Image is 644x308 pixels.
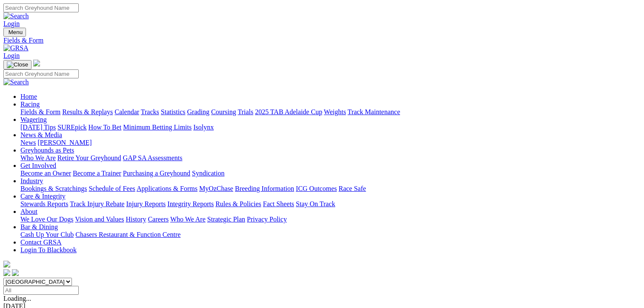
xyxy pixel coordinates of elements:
[20,93,37,100] a: Home
[9,29,23,35] span: Menu
[20,216,73,223] a: We Love Our Dogs
[70,200,124,207] a: Track Injury Rebate
[3,261,10,268] img: logo-grsa-white.png
[3,20,20,27] a: Login
[7,61,28,68] img: Close
[296,185,337,192] a: ICG Outcomes
[211,108,236,115] a: Coursing
[3,295,31,302] span: Loading...
[20,108,60,115] a: Fields & Form
[20,139,641,147] div: News & Media
[348,108,400,115] a: Track Maintenance
[3,12,29,20] img: Search
[20,101,40,108] a: Racing
[123,170,190,177] a: Purchasing a Greyhound
[3,269,10,276] img: facebook.svg
[167,200,214,207] a: Integrity Reports
[37,139,92,146] a: [PERSON_NAME]
[148,216,169,223] a: Careers
[20,239,61,246] a: Contact GRSA
[57,154,121,161] a: Retire Your Greyhound
[3,37,641,44] a: Fields & Form
[20,154,641,162] div: Greyhounds as Pets
[3,44,29,52] img: GRSA
[20,124,641,131] div: Wagering
[123,124,192,131] a: Minimum Betting Limits
[62,108,113,115] a: Results & Replays
[192,170,224,177] a: Syndication
[3,52,20,59] a: Login
[12,269,19,276] img: twitter.svg
[263,200,294,207] a: Fact Sheets
[3,60,31,69] button: Toggle navigation
[338,185,366,192] a: Race Safe
[20,170,71,177] a: Become an Owner
[20,223,58,230] a: Bar & Dining
[126,216,146,223] a: History
[3,69,79,78] input: Search
[57,124,86,131] a: SUREpick
[3,3,79,12] input: Search
[3,28,26,37] button: Toggle navigation
[199,185,233,192] a: MyOzChase
[20,231,74,238] a: Cash Up Your Club
[238,108,253,115] a: Trials
[89,185,135,192] a: Schedule of Fees
[114,108,139,115] a: Calendar
[75,231,180,238] a: Chasers Restaurant & Function Centre
[215,200,261,207] a: Rules & Policies
[20,246,77,253] a: Login To Blackbook
[235,185,294,192] a: Breeding Information
[207,216,245,223] a: Strategic Plan
[20,116,47,123] a: Wagering
[20,231,641,239] div: Bar & Dining
[20,200,68,207] a: Stewards Reports
[20,162,56,169] a: Get Involved
[20,193,66,200] a: Care & Integrity
[20,185,87,192] a: Bookings & Scratchings
[296,200,335,207] a: Stay On Track
[193,124,214,131] a: Isolynx
[126,200,166,207] a: Injury Reports
[20,170,641,177] div: Get Involved
[187,108,209,115] a: Grading
[137,185,197,192] a: Applications & Forms
[3,286,79,295] input: Select date
[20,124,56,131] a: [DATE] Tips
[73,170,121,177] a: Become a Trainer
[20,108,641,116] div: Racing
[170,216,206,223] a: Who We Are
[247,216,287,223] a: Privacy Policy
[20,208,37,215] a: About
[20,139,36,146] a: News
[123,154,183,161] a: GAP SA Assessments
[3,78,29,86] img: Search
[255,108,322,115] a: 2025 TAB Adelaide Cup
[20,185,641,193] div: Industry
[141,108,159,115] a: Tracks
[20,177,43,184] a: Industry
[89,124,122,131] a: How To Bet
[75,216,124,223] a: Vision and Values
[20,131,62,138] a: News & Media
[161,108,186,115] a: Statistics
[20,200,641,208] div: Care & Integrity
[33,60,40,66] img: logo-grsa-white.png
[20,147,74,154] a: Greyhounds as Pets
[20,216,641,223] div: About
[324,108,346,115] a: Weights
[20,154,56,161] a: Who We Are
